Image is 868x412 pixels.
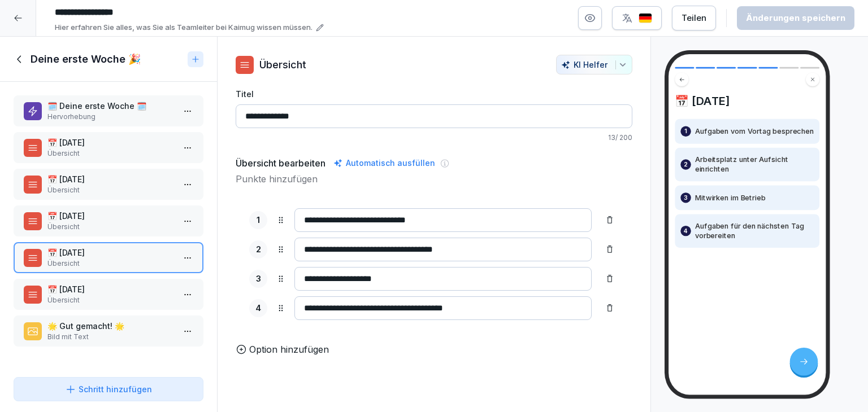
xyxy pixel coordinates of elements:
p: Option hinzufügen [249,343,329,356]
p: Aufgaben vom Vortag besprechen [695,126,814,136]
p: 📅 [DATE] [47,283,174,295]
button: Teilen [672,6,716,30]
p: 📅 [DATE] [47,247,174,258]
p: 1 [684,126,687,136]
div: 📅 [DATE]Übersicht [14,205,203,236]
p: 🗓️ Deine erste Woche 🗓️ [47,100,174,112]
p: Übersicht [47,185,174,195]
p: 🌟 Gut gemacht! 🌟 [47,320,174,332]
div: Schritt hinzufügen [65,383,152,395]
div: 📅 [DATE]Übersicht [14,242,203,273]
h4: 📅 [DATE] [675,94,819,108]
div: 📅 [DATE]Übersicht [14,169,203,200]
div: 📅 [DATE]Übersicht [14,132,203,163]
p: Übersicht [47,295,174,305]
div: 📅 [DATE]Übersicht [14,279,203,310]
button: Änderungen speichern [737,6,854,30]
div: KI Helfer [561,60,627,69]
h5: Übersicht bearbeiten [236,156,325,170]
label: Titel [236,88,632,100]
p: 📅 [DATE] [47,137,174,148]
p: 4 [255,302,261,315]
p: 2 [256,243,261,256]
h1: Deine erste Woche 🎉 [31,52,141,66]
p: 1 [257,214,260,227]
p: Aufgaben für den nächsten Tag vorbereiten [695,221,814,240]
p: Übersicht [47,222,174,232]
button: KI Helfer [556,55,632,74]
p: Hier erfahren Sie alles, was Sie als Teamleiter bei Kaimug wissen müssen. [55,22,313,33]
p: 📅 [DATE] [47,173,174,185]
p: 3 [256,273,261,286]
p: Arbeitsplatz unter Aufsicht einrichten [695,155,814,174]
button: Schritt hinzufügen [14,377,203,401]
p: Übersicht [47,258,174,269]
p: Bild mit Text [47,332,174,342]
div: Automatisch ausfüllen [331,156,437,170]
p: 13 / 200 [236,133,632,143]
p: Mitwirken im Betrieb [695,193,766,203]
p: Übersicht [259,57,306,72]
p: Hervorhebung [47,112,174,122]
p: 3 [684,193,687,203]
div: 🌟 Gut gemacht! 🌟Bild mit Text [14,315,203,347]
p: 2 [684,160,687,169]
p: Punkte hinzufügen [236,172,632,186]
p: Übersicht [47,148,174,159]
p: 📅 [DATE] [47,210,174,222]
div: 🗓️ Deine erste Woche 🗓️Hervorhebung [14,95,203,126]
p: 4 [684,226,688,236]
div: Teilen [682,12,706,24]
div: Änderungen speichern [746,12,845,24]
img: de.svg [639,13,652,24]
